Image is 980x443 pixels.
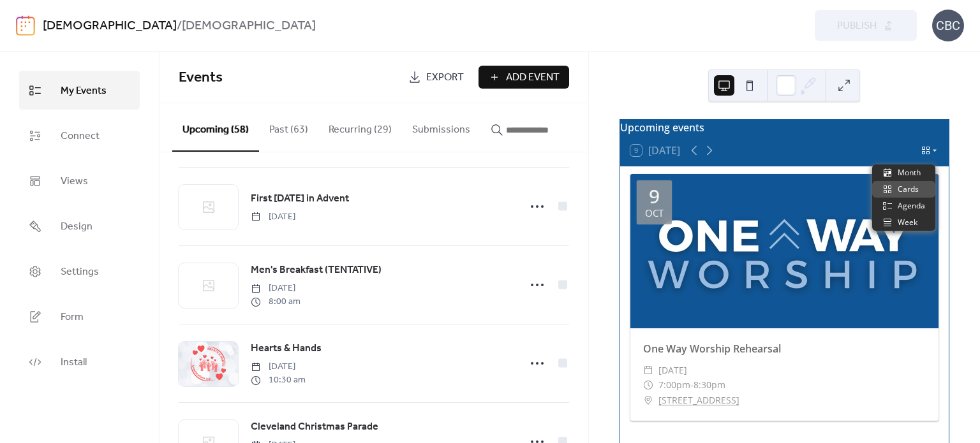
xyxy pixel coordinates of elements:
[19,252,140,291] a: Settings
[898,167,921,178] span: Month
[61,307,84,327] span: Form
[259,103,318,150] button: Past (63)
[251,262,382,279] a: Men's Breakfast (TENTATIVE)
[649,187,660,206] div: 9
[932,10,964,41] div: CBC
[479,66,569,89] button: Add Event
[318,103,402,150] button: Recurring (29)
[19,161,140,200] a: Views
[251,191,349,207] span: First [DATE] in Advent
[251,374,306,387] span: 10:30 am
[251,191,349,207] a: First [DATE] in Advent
[399,66,473,89] a: Export
[658,363,687,378] span: [DATE]
[251,295,301,309] span: 8:00 am
[251,419,378,435] a: Cleveland Christmas Parade
[643,363,653,378] div: ​
[61,352,87,372] span: Install
[402,103,480,150] button: Submissions
[643,393,653,408] div: ​
[630,341,939,356] div: One Way Worship Rehearsal
[251,340,322,357] a: Hearts & Hands
[620,120,949,135] div: Upcoming events
[61,126,100,146] span: Connect
[251,210,295,224] span: [DATE]
[179,64,223,92] span: Events
[61,81,107,101] span: My Events
[898,200,925,212] span: Agenda
[898,184,919,195] span: Cards
[61,171,88,191] span: Views
[19,342,140,381] a: Install
[690,377,694,393] span: -
[19,297,140,336] a: Form
[251,263,382,278] span: Men's Breakfast (TENTATIVE)
[251,419,378,435] span: Cleveland Christmas Parade
[251,360,306,374] span: [DATE]
[506,70,560,85] span: Add Event
[645,208,664,218] div: Oct
[19,116,140,155] a: Connect
[177,14,182,38] b: /
[16,15,35,36] img: logo
[658,393,739,408] a: [STREET_ADDRESS]
[694,377,725,393] span: 8:30pm
[182,14,316,38] b: [DEMOGRAPHIC_DATA]
[251,282,301,295] span: [DATE]
[898,217,917,228] span: Week
[643,377,653,393] div: ​
[61,217,93,236] span: Design
[19,207,140,245] a: Design
[61,262,99,282] span: Settings
[19,71,140,110] a: My Events
[426,70,464,85] span: Export
[172,103,259,152] button: Upcoming (58)
[658,377,690,393] span: 7:00pm
[43,14,177,38] a: [DEMOGRAPHIC_DATA]
[251,341,322,356] span: Hearts & Hands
